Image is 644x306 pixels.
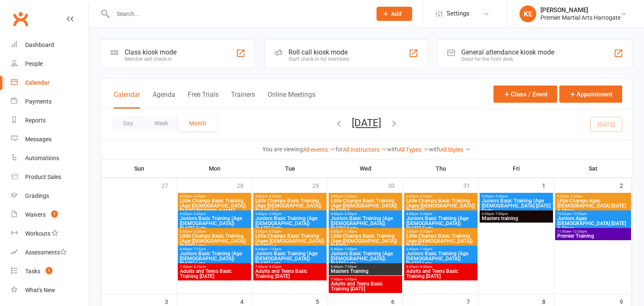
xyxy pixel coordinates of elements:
a: All Types [398,146,429,153]
span: Little Champs Basic Training (Age [DEMOGRAPHIC_DATA]) [DATE] L... [330,233,400,249]
strong: You are viewing [262,146,303,153]
div: Gradings [25,192,49,199]
button: Week [144,116,179,131]
a: What's New [11,281,88,300]
span: 6:40pm [330,265,400,269]
div: Workouts [25,230,50,237]
div: Premier Martial Arts Harrogate [540,14,621,21]
span: - 7:25pm [192,247,206,251]
div: 29 [312,178,327,192]
span: - 4:30pm [192,194,206,198]
span: 5:50pm [406,230,476,233]
div: Calendar [25,79,49,86]
button: Add [377,7,412,21]
th: Sun [101,160,177,177]
th: Thu [403,160,479,177]
strong: with [387,146,398,153]
a: Reports [11,111,88,130]
a: Calendar [11,73,88,92]
span: Little Champs Basic Training (Age [DEMOGRAPHIC_DATA]) [DATE] La... [406,233,476,249]
a: Tasks 1 [11,262,88,281]
span: Juniors Basic Training (Age [DEMOGRAPHIC_DATA]) [DATE] Late [406,251,476,266]
span: Juniors Basic Training (Age [DEMOGRAPHIC_DATA]) [DATE] Late [179,251,249,266]
span: Juniors Basic Training (Age [DEMOGRAPHIC_DATA]) [DATE] Late [330,251,400,266]
div: What's New [25,287,55,293]
button: Agenda [153,91,175,109]
span: - 4:30pm [267,194,281,198]
div: Payments [25,98,52,105]
span: 4:50pm [179,212,249,216]
div: Waivers [25,211,46,218]
div: 2 [620,178,631,192]
span: Little Champs Basic Training (Age [DEMOGRAPHIC_DATA]) [DATE] E... [330,198,400,213]
span: Little Champs Basic Training (Age [DEMOGRAPHIC_DATA]) [DATE] Ear... [255,198,325,213]
span: Juniors Basic Training (Age [DEMOGRAPHIC_DATA]) [DATE] Early [330,216,400,231]
th: Sat [554,160,632,177]
button: Day [113,116,144,131]
button: Month [179,116,217,131]
span: Juniors Basic Training (Age [DEMOGRAPHIC_DATA]) [DATE] Early [406,216,476,231]
span: - 5:30pm [418,212,432,216]
a: Product Sales [11,168,88,187]
span: - 8:55pm [343,277,357,281]
span: - 7:25pm [267,247,281,251]
span: - 6:20pm [267,230,281,233]
div: 28 [237,178,252,192]
div: [PERSON_NAME] [540,6,621,14]
span: Little Champs Basic Training (Ages [DEMOGRAPHIC_DATA]) [DATE] La... [255,233,325,249]
span: 1 [51,210,58,218]
a: People [11,54,88,73]
span: 6:40pm [330,247,400,251]
span: Juniors Basic Training (Age [DEMOGRAPHIC_DATA] [DATE] Early [481,198,551,213]
span: Juniors Ages [DEMOGRAPHIC_DATA] [DATE] A Class [557,216,629,231]
div: Member self check-in [125,56,177,62]
button: Free Trials [188,91,218,109]
span: Masters Training [330,269,400,274]
span: 5:50pm [255,230,325,233]
span: 5:50pm [179,230,249,233]
div: Automations [25,155,59,161]
div: 30 [388,178,403,192]
div: Messages [25,136,52,143]
span: 4:00pm [406,194,476,198]
span: - 7:00pm [494,212,508,216]
a: Workouts [11,224,88,243]
span: 7:40pm [330,277,400,281]
span: 4:00pm [330,194,400,198]
div: KE [519,5,536,22]
span: 4:00pm [255,194,325,198]
span: 6:40pm [255,247,325,251]
span: - 6:20pm [343,230,357,233]
span: 4:50pm [255,212,325,216]
a: Clubworx [10,8,31,29]
span: Adults and Teens Basic Training [DATE] [406,269,476,279]
th: Tue [252,160,328,177]
span: Juniors Basic Training (Age [DEMOGRAPHIC_DATA]) [DATE] Early [255,216,325,231]
strong: for [335,146,343,153]
span: Little Champs Basic Training (Ages [DEMOGRAPHIC_DATA]) [DATE] E... [406,198,476,213]
span: Adults and Teens Basic Training [DATE] [255,269,325,279]
span: - 5:30pm [343,212,357,216]
span: - 5:00pm [343,194,357,198]
span: - 6:20pm [418,230,432,233]
span: - 4:30pm [418,194,432,198]
button: Trainers [231,91,255,109]
span: - 8:55pm [267,265,281,269]
div: Tasks [25,268,40,275]
a: Gradings [11,187,88,205]
a: All Styles [440,146,471,153]
span: Adults and Teens Basic Training [DATE] [179,269,249,279]
div: Roll call kiosk mode [288,48,349,56]
a: All Instructors [343,146,387,153]
span: - 5:30pm [192,212,206,216]
th: Fri [479,160,554,177]
div: 31 [463,178,478,192]
input: Search... [110,8,366,20]
span: 4:00pm [179,194,249,198]
span: 4:50pm [406,212,476,216]
span: - 7:20pm [343,247,357,251]
div: Class kiosk mode [125,48,177,56]
a: Assessments [11,243,88,262]
span: Add [391,10,402,17]
span: - 8:45pm [418,265,432,269]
